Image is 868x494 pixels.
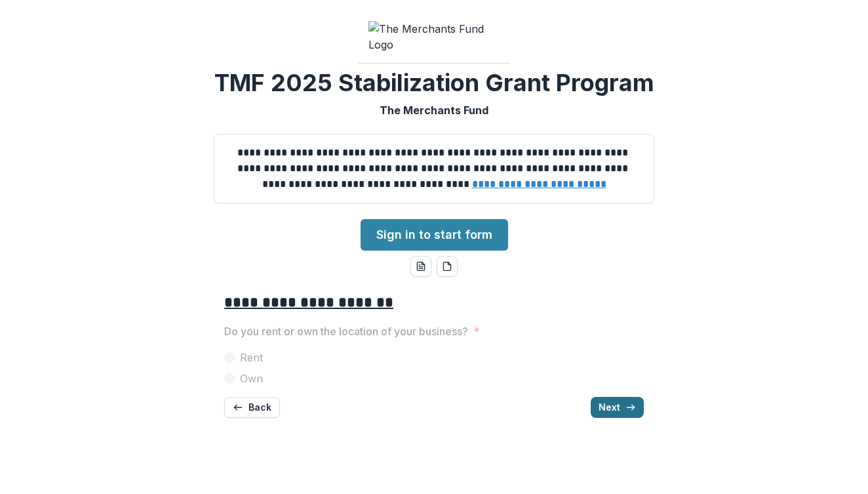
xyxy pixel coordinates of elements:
button: Back [224,397,280,418]
span: Own [240,371,263,386]
span: Rent [240,350,263,365]
button: pdf-download [437,256,458,277]
img: The Merchants Fund Logo [368,21,500,52]
p: The Merchants Fund [380,102,488,118]
h2: TMF 2025 Stabilization Grant Program [214,69,654,97]
a: Sign in to start form [361,219,508,251]
button: word-download [410,256,431,277]
button: Next [591,397,644,418]
p: Do you rent or own the location of your business? [224,323,468,339]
